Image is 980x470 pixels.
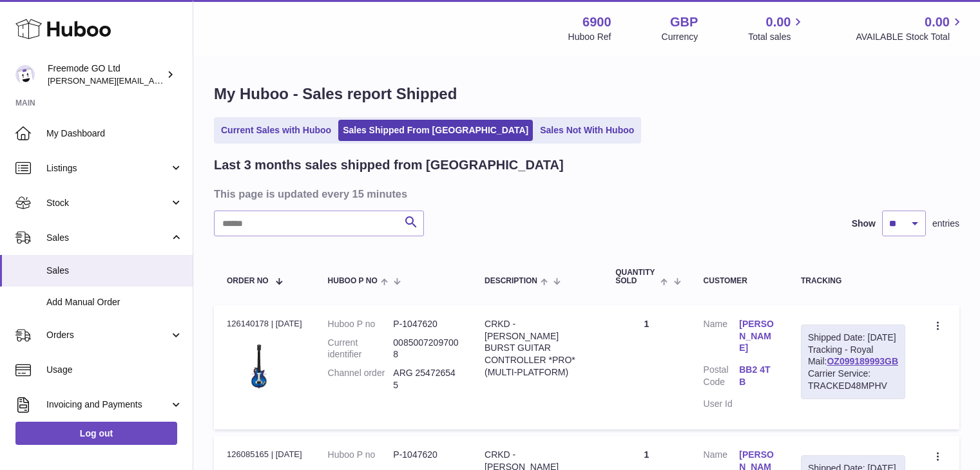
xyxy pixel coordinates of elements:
[328,449,394,461] dt: Huboo P no
[214,187,956,201] h3: This page is updated every 15 minutes
[582,14,611,31] strong: 6900
[338,120,533,141] a: Sales Shipped From [GEOGRAPHIC_DATA]
[535,120,639,141] a: Sales Not With Huboo
[46,296,183,308] span: Add Manual Order
[704,398,740,410] dt: User Id
[46,162,169,174] span: Listings
[15,422,177,445] a: Log out
[46,364,183,376] span: Usage
[393,367,459,391] dd: ARG 254726545
[662,31,698,43] div: Currency
[739,364,775,388] a: BB2 4TB
[15,65,35,84] img: lenka.smikniarova@gioteck.com
[568,31,611,43] div: Huboo Ref
[227,318,302,330] div: 126140178 | [DATE]
[46,329,169,341] span: Orders
[46,232,169,244] span: Sales
[46,127,183,140] span: My Dashboard
[748,14,805,43] a: 0.00 Total sales
[856,14,965,43] a: 0.00 AVAILABLE Stock Total
[328,277,378,285] span: Huboo P no
[704,364,740,391] dt: Postal Code
[808,368,898,392] div: Carrier Service: TRACKED48MPHV
[704,277,775,285] div: Customer
[801,324,905,399] div: Tracking - Royal Mail:
[485,277,537,285] span: Description
[214,156,564,174] h2: Last 3 months sales shipped from [GEOGRAPHIC_DATA]
[393,318,459,330] dd: P-1047620
[227,449,302,460] div: 126085165 | [DATE]
[328,318,394,330] dt: Huboo P no
[852,218,876,230] label: Show
[615,268,657,285] span: Quantity Sold
[925,14,950,31] span: 0.00
[485,318,590,379] div: CRKD - [PERSON_NAME] BURST GUITAR CONTROLLER *PRO* (MULTI-PLATFORM)
[214,84,959,104] h1: My Huboo - Sales report Shipped
[48,62,164,87] div: Freemode GO Ltd
[801,277,905,285] div: Tracking
[46,265,183,277] span: Sales
[46,197,169,209] span: Stock
[827,356,898,366] a: OZ099189993GB
[602,305,690,429] td: 1
[748,31,805,43] span: Total sales
[932,218,959,230] span: entries
[704,318,740,358] dt: Name
[328,337,394,361] dt: Current identifier
[766,14,791,31] span: 0.00
[227,277,269,285] span: Order No
[808,332,898,344] div: Shipped Date: [DATE]
[670,14,698,31] strong: GBP
[48,75,258,86] span: [PERSON_NAME][EMAIL_ADDRESS][DOMAIN_NAME]
[328,367,394,391] dt: Channel order
[46,399,169,411] span: Invoicing and Payments
[739,318,775,355] a: [PERSON_NAME]
[393,449,459,461] dd: P-1047620
[216,120,336,141] a: Current Sales with Huboo
[393,337,459,361] dd: 00850072097008
[227,334,291,398] img: 1749724126.png
[856,31,965,43] span: AVAILABLE Stock Total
